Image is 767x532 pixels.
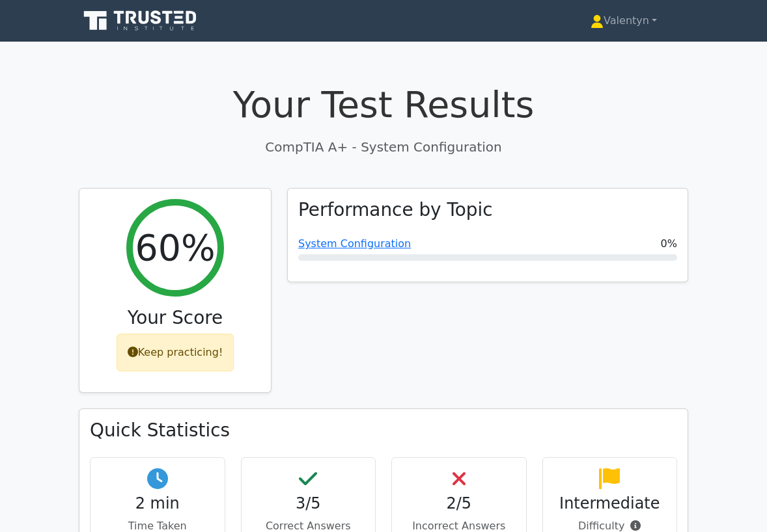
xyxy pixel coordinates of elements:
h4: Intermediate [553,494,667,513]
a: Valentyn [559,8,688,34]
h2: 60% [135,226,215,269]
h4: 3/5 [252,494,365,513]
h4: 2 min [101,494,214,513]
span: 0% [661,236,677,252]
h3: Performance by Topic [298,199,493,220]
div: Keep practicing! [117,334,234,371]
h4: 2/5 [402,494,516,513]
h3: Quick Statistics [90,419,677,441]
h1: Your Test Results [79,83,688,126]
p: CompTIA A+ - System Configuration [79,137,688,157]
a: System Configuration [298,237,411,250]
h3: Your Score [90,307,260,328]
